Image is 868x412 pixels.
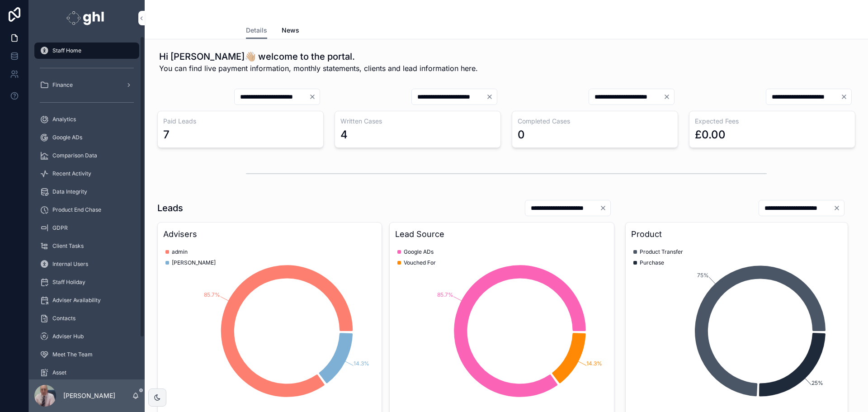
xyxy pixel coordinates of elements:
img: App logo [66,11,107,25]
div: 7 [163,128,170,142]
a: Adviser Hub [34,328,139,345]
a: Google ADs [34,129,139,146]
span: Contacts [52,315,75,322]
span: Meet The Team [52,351,93,358]
button: Clear [840,93,851,100]
h1: Leads [157,202,183,214]
a: Product End Chase [34,202,139,218]
a: Internal Users [34,256,139,272]
span: Recent Activity [52,170,91,177]
div: 4 [340,128,348,142]
span: Adviser Hub [52,333,84,340]
tspan: 75% [697,272,709,279]
span: Data Integrity [52,188,87,195]
span: Details [246,26,267,35]
span: Staff Home [52,47,81,54]
a: Details [246,22,267,39]
a: Contacts [34,310,139,327]
p: [PERSON_NAME] [63,391,115,400]
span: Product End Chase [52,206,101,213]
h3: Advisers [163,228,376,241]
h3: Written Cases [340,117,495,126]
h3: Lead Source [395,228,608,241]
a: News [282,22,299,40]
h1: Hi [PERSON_NAME]👋🏼 welcome to the portal. [159,50,478,63]
span: Google ADs [404,248,434,256]
tspan: 14.3% [354,360,369,367]
span: Comparison Data [52,152,97,159]
span: Product Transfer [640,248,683,256]
span: [PERSON_NAME] [172,259,216,266]
a: Staff Holiday [34,274,139,290]
a: Data Integrity [34,184,139,200]
a: Client Tasks [34,238,139,254]
span: admin [172,248,188,256]
tspan: 14.3% [587,360,603,367]
a: GDPR [34,220,139,236]
div: 0 [518,128,525,142]
span: News [282,26,299,35]
button: Clear [599,204,610,212]
button: Clear [833,204,844,212]
a: Analytics [34,111,139,128]
h3: Paid Leads [163,117,318,126]
a: Staff Home [34,43,139,59]
span: You can find live payment information, monthly statements, clients and lead information here. [159,63,478,74]
div: £0.00 [695,128,726,142]
a: Recent Activity [34,166,139,182]
a: Finance [34,77,139,93]
button: Clear [486,93,497,100]
a: Meet The Team [34,346,139,363]
tspan: 25% [811,379,823,386]
tspan: 85.7% [437,291,453,298]
span: Staff Holiday [52,279,85,286]
span: Vouched For [404,259,436,266]
span: GDPR [52,224,68,232]
button: Clear [309,93,320,100]
h3: Expected Fees [695,117,849,126]
h3: Completed Cases [518,117,672,126]
span: Adviser Availability [52,297,101,304]
span: Analytics [52,116,76,123]
span: Asset [52,369,66,376]
tspan: 85.7% [204,291,220,298]
span: Finance [52,81,73,89]
a: Comparison Data [34,147,139,164]
a: Adviser Availability [34,292,139,308]
span: Purchase [640,259,664,266]
span: Internal Users [52,260,88,268]
a: Asset [34,365,139,381]
button: Clear [663,93,674,100]
div: scrollable content [29,36,145,379]
span: Google ADs [52,134,82,141]
h3: Product [631,228,842,241]
span: Client Tasks [52,242,84,250]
